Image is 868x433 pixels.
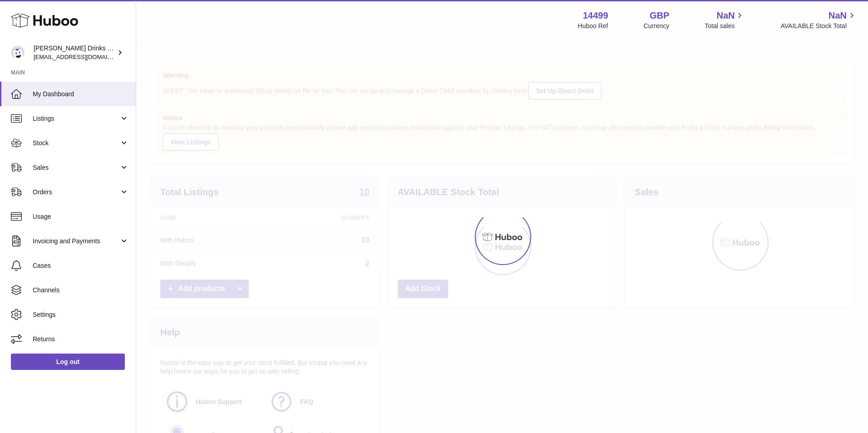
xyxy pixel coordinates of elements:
span: Channels [33,286,129,295]
span: Returns [33,335,129,344]
span: Usage [33,212,129,221]
strong: 14499 [583,10,608,22]
div: Currency [644,22,670,30]
a: Log out [11,354,125,370]
span: Stock [33,139,119,148]
span: [EMAIL_ADDRESS][DOMAIN_NAME] [34,53,133,60]
strong: GBP [650,10,669,22]
div: Huboo Ref [578,22,608,30]
span: Settings [33,310,129,319]
img: internalAdmin-14499@internal.huboo.com [11,46,25,59]
span: NaN [716,10,735,22]
span: Sales [33,163,119,172]
span: Invoicing and Payments [33,237,119,246]
span: NaN [829,10,847,22]
a: NaN Total sales [705,10,745,30]
span: Total sales [705,22,745,30]
span: AVAILABLE Stock Total [780,22,857,30]
div: [PERSON_NAME] Drinks LTD (t/a Zooz) [34,44,115,61]
span: Orders [33,188,119,197]
span: Listings [33,114,119,123]
span: My Dashboard [33,90,129,98]
span: Cases [33,261,129,270]
a: NaN AVAILABLE Stock Total [780,10,857,30]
